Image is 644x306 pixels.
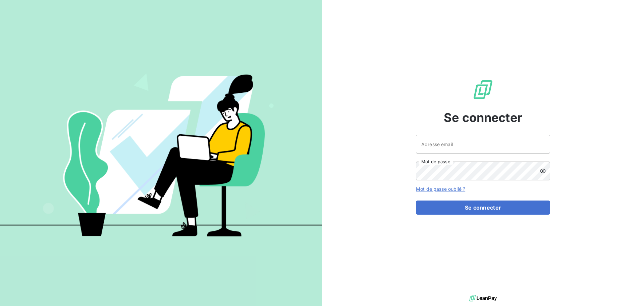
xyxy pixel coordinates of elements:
img: Logo LeanPay [472,79,494,100]
span: Se connecter [444,108,522,127]
input: placeholder [416,135,550,154]
button: Se connecter [416,201,550,215]
a: Mot de passe oublié ? [416,186,465,192]
img: logo [469,293,497,303]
